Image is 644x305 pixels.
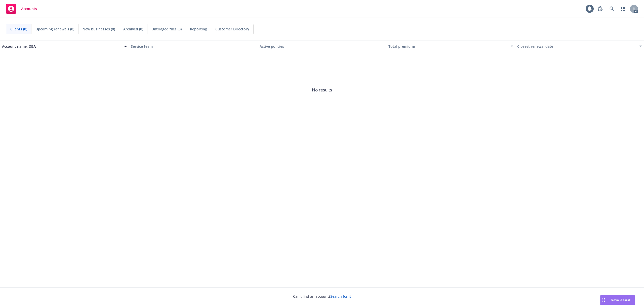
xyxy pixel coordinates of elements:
button: Active policies [258,40,386,52]
span: Archived (0) [123,26,143,32]
a: Search for it [330,294,351,299]
span: Customer Directory [215,26,249,32]
span: Untriaged files (0) [151,26,182,32]
span: Reporting [190,26,207,32]
a: Report a Bug [595,4,605,14]
div: Account name, DBA [2,44,121,49]
button: Service team [129,40,258,52]
div: Closest renewal date [517,44,636,49]
button: Nova Assist [600,295,635,305]
span: Upcoming renewals (0) [35,26,74,32]
span: New businesses (0) [83,26,115,32]
span: Accounts [21,7,37,11]
a: Switch app [618,4,628,14]
button: Closest renewal date [515,40,644,52]
span: Nova Assist [611,298,631,302]
div: Active policies [260,44,384,49]
span: Clients (0) [10,26,27,32]
div: Total premiums [388,44,508,49]
button: Total premiums [386,40,515,52]
div: Service team [131,44,256,49]
div: Drag to move [600,295,607,305]
a: Accounts [4,2,39,16]
a: Search [607,4,617,14]
span: Can't find an account? [293,294,351,299]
